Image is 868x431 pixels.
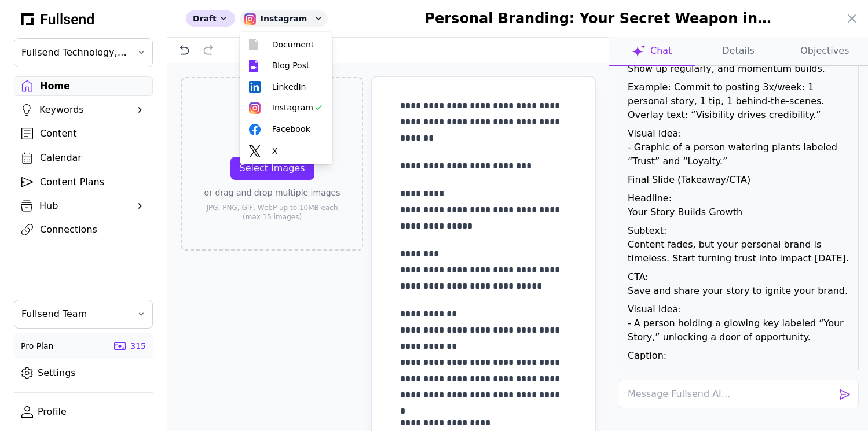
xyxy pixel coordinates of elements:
p: Visual Idea: - A person holding a glowing key labeled “Your Story,” unlocking a door of opportunity. [628,303,849,344]
p: Headline: Your Story Builds Growth [628,191,849,219]
div: Instagram [240,10,328,27]
p: CTA: Save and share your story to ignite your brand. [628,270,849,298]
button: Chat [609,37,695,66]
button: Blog Post [240,55,332,76]
div: Draft [186,10,235,27]
button: Facebook [240,119,332,140]
p: Personal Branding = Performance Marketing [628,367,849,381]
p: JPG, PNG, GIF, WebP up to 10MB each (max 15 images) [201,203,343,222]
p: Visual Idea: - Graphic of a person watering plants labeled “Trust” and “Loyalty.” [628,127,849,168]
button: Document [240,34,332,55]
button: Details [695,37,781,66]
p: or drag and drop multiple images [204,187,340,198]
button: Select Images [230,157,314,180]
button: Instagram [240,97,332,119]
button: X [240,140,332,162]
div: Select Images [240,161,305,175]
button: LinkedIn [240,76,332,97]
button: Objectives [782,37,868,66]
p: Caption: [628,349,849,363]
p: Subtext: Content fades, but your personal brand is timeless. Start turning trust into impact [DATE]. [628,224,849,266]
p: Final Slide (Takeaway/CTA) [628,173,849,187]
h1: Personal Branding: Your Secret Weapon in Performance Marketing [411,9,771,28]
p: Example: Commit to posting 3x/week: 1 personal story, 1 tip, 1 behind-the-scenes. Overlay text: “... [628,80,849,122]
